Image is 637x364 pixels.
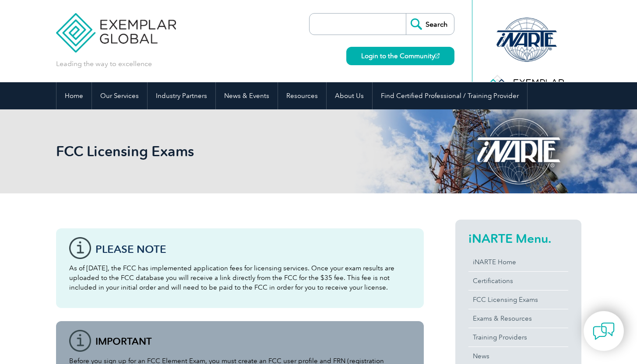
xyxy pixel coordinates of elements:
[278,82,326,109] a: Resources
[56,82,92,109] a: Home
[435,53,440,58] img: open_square.png
[468,253,568,271] a: iNARTE Home
[593,320,615,342] img: contact-chat.png
[468,272,568,290] a: Certifications
[327,82,372,109] a: About Us
[95,244,411,255] h3: Please note
[346,47,454,65] a: Login to the Community
[56,144,424,158] h2: FCC Licensing Exams
[69,263,411,292] p: As of [DATE], the FCC has implemented application fees for licensing services. Once your exam res...
[468,309,568,328] a: Exams & Resources
[468,231,568,245] h2: iNARTE Menu.
[216,82,278,109] a: News & Events
[406,14,454,35] input: Search
[373,82,527,109] a: Find Certified Professional / Training Provider
[148,82,215,109] a: Industry Partners
[468,290,568,309] a: FCC Licensing Exams
[56,59,152,69] p: Leading the way to excellence
[92,82,147,109] a: Our Services
[468,328,568,346] a: Training Providers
